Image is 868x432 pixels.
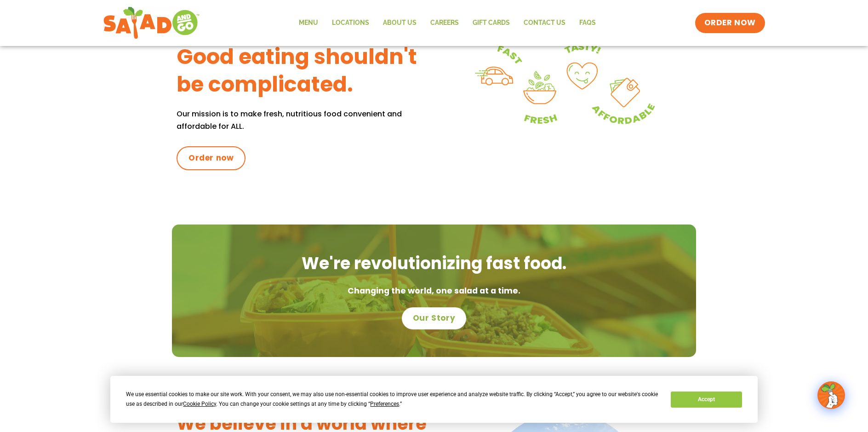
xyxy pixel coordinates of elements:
[103,5,200,41] img: new-SAG-logo-768×292
[466,12,517,34] a: GIFT CARDS
[413,313,455,324] span: Our Story
[177,108,434,132] p: Our mission is to make fresh, nutritious food convenient and affordable for ALL.
[177,43,434,98] h3: Good eating shouldn't be complicated.
[183,401,216,407] span: Cookie Policy
[292,12,325,34] a: Menu
[572,12,603,34] a: FAQs
[181,252,687,275] h2: We're revolutionizing fast food.
[370,401,399,407] span: Preferences
[181,284,687,298] p: Changing the world, one salad at a time.
[517,12,572,34] a: Contact Us
[704,17,756,29] span: ORDER NOW
[423,12,466,34] a: Careers
[695,13,765,33] a: ORDER NOW
[325,12,376,34] a: Locations
[292,12,603,34] nav: Menu
[818,382,844,408] img: wpChatIcon
[126,390,660,409] div: We use essential cookies to make our site work. With your consent, we may also use non-essential ...
[376,12,423,34] a: About Us
[110,376,758,423] div: Cookie Consent Prompt
[402,307,466,329] a: Our Story
[671,392,742,408] button: Accept
[188,153,234,164] span: Order now
[177,146,246,170] a: Order now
